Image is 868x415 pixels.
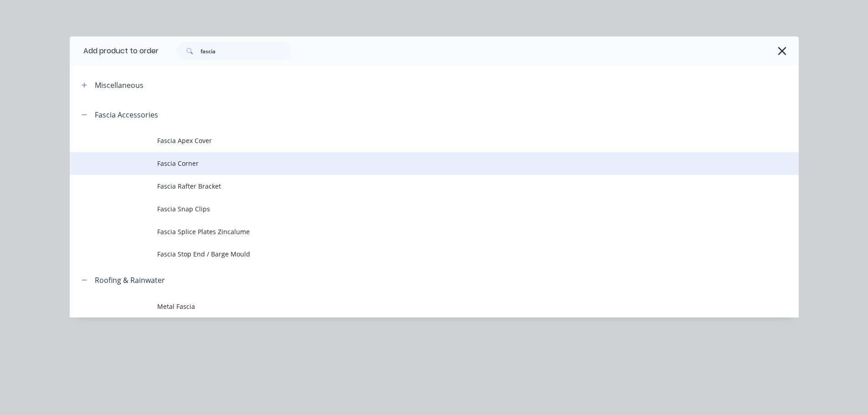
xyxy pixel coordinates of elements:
span: Metal Fascia [157,302,670,311]
div: Add product to order [70,36,159,66]
div: Miscellaneous [95,80,144,91]
span: Fascia Splice Plates Zincalume [157,227,670,236]
div: Fascia Accessories [95,109,158,120]
input: Search... [200,42,291,60]
span: Fascia Snap Clips [157,204,670,214]
span: Fascia Stop End / Barge Mould [157,249,670,259]
span: Fascia Corner [157,159,670,168]
div: Roofing & Rainwater [95,275,165,286]
span: Fascia Rafter Bracket [157,181,670,191]
span: Fascia Apex Cover [157,136,670,145]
